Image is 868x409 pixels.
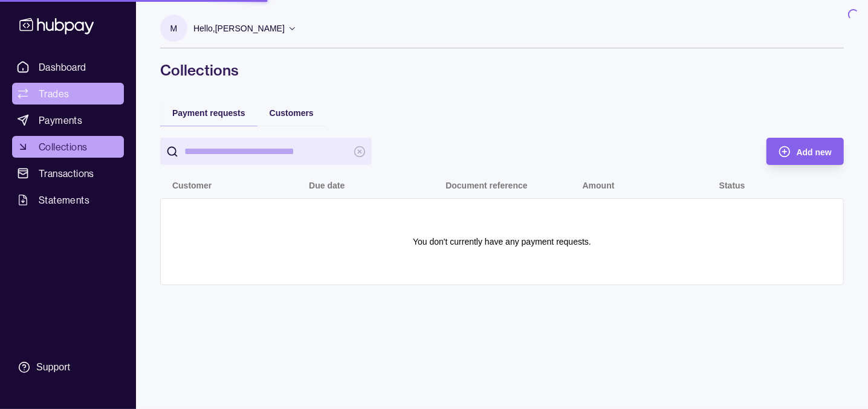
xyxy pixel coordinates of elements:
[39,140,87,154] span: Collections
[12,109,124,131] a: Payments
[12,56,124,78] a: Dashboard
[12,355,124,380] a: Support
[719,181,745,190] p: Status
[170,22,178,35] p: M
[193,22,285,35] p: Hello, [PERSON_NAME]
[583,181,615,190] p: Amount
[12,189,124,211] a: Statements
[445,181,527,190] p: Document reference
[12,83,124,105] a: Trades
[39,86,69,101] span: Trades
[39,193,89,207] span: Statements
[36,361,70,374] div: Support
[39,60,86,74] span: Dashboard
[12,136,124,158] a: Collections
[797,147,832,157] span: Add new
[184,138,348,165] input: search
[172,108,245,118] span: Payment requests
[12,163,124,184] a: Transactions
[39,113,82,127] span: Payments
[39,166,94,181] span: Transactions
[413,235,591,248] p: You don't currently have any payment requests.
[160,60,844,80] h1: Collections
[766,138,844,165] button: Add new
[270,108,314,118] span: Customers
[172,181,212,190] p: Customer
[309,181,345,190] p: Due date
